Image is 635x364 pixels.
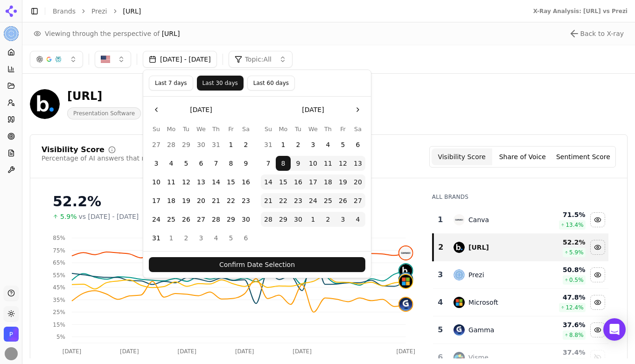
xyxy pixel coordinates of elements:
button: Close perspective view [569,28,624,39]
button: Wednesday, September 17th, 2025, selected [306,175,321,189]
th: Wednesday [194,125,209,133]
button: Thursday, October 2nd, 2025, selected [321,212,335,227]
button: Saturday, September 20th, 2025, selected [350,175,365,189]
table: September 2025 [261,125,365,227]
tspan: 5% [56,334,65,340]
button: Hide canva data [590,212,605,227]
div: 2 [438,242,444,253]
button: Visibility Score [432,148,492,165]
button: Thursday, September 4th, 2025 [209,231,223,245]
span: Presentation Software [67,107,141,119]
div: 47.8 % [541,293,586,302]
button: Sunday, August 24th, 2025 [149,212,164,227]
span: 5.9% [60,212,77,221]
img: beautiful.ai [30,89,60,119]
button: Saturday, September 13th, 2025, selected [350,156,365,171]
div: 6 [437,352,444,363]
tspan: [DATE] [63,348,82,355]
th: Wednesday [306,125,321,133]
button: Monday, September 1st, 2025 [276,137,291,152]
button: Thursday, September 11th, 2025, selected [321,156,335,171]
button: Confirm Date Selection [149,257,365,272]
tr: 1canvaCanva71.5%13.4%Hide canva data [433,206,608,234]
button: Tuesday, August 12th, 2025 [179,175,194,189]
button: Wednesday, September 24th, 2025, selected [306,193,321,208]
th: Monday [164,125,179,133]
button: Monday, August 11th, 2025 [164,175,179,189]
button: Monday, August 25th, 2025 [164,212,179,227]
span: 8.8 % [569,331,584,339]
button: Monday, September 8th, 2025, selected [276,156,291,171]
span: [URL] [162,30,180,37]
button: Sunday, August 31st, 2025 [149,231,164,245]
img: canva [399,246,412,259]
button: Tuesday, July 29th, 2025 [179,137,194,152]
button: Hide prezi data [590,267,605,282]
button: Sunday, July 27th, 2025 [149,137,164,152]
button: Last 30 days [197,76,244,91]
img: gamma [399,298,412,311]
img: microsoft [454,297,465,308]
button: Open organization switcher [4,327,19,342]
tspan: [DATE] [120,348,139,355]
th: Thursday [321,125,335,133]
div: 37.4 % [541,348,586,357]
span: vs [DATE] - [DATE] [79,212,139,221]
button: Wednesday, October 1st, 2025, selected [306,212,321,227]
th: Sunday [261,125,276,133]
tspan: 65% [53,259,65,266]
button: Thursday, August 21st, 2025 [209,193,223,208]
button: Wednesday, August 20th, 2025 [194,193,209,208]
button: Monday, September 29th, 2025, selected [276,212,291,227]
div: 50.8 % [541,265,586,274]
th: Saturday [350,125,365,133]
button: Tuesday, August 19th, 2025 [179,193,194,208]
button: Last 60 days [247,76,295,91]
button: Sunday, September 14th, 2025, selected [261,175,276,189]
span: 12.4 % [565,304,583,311]
img: visme [454,352,465,363]
button: Open user button [5,347,18,360]
div: 3 [437,269,444,280]
button: Wednesday, September 10th, 2025, selected [306,156,321,171]
button: Tuesday, September 2nd, 2025 [179,231,194,245]
span: 13.4 % [565,221,583,229]
div: 5 [437,324,444,336]
div: Percentage of AI answers that mention your brand [42,154,207,163]
button: Go to the Next Month [350,102,365,117]
tspan: [DATE] [235,348,254,355]
button: Friday, September 12th, 2025, selected [335,156,350,171]
button: Current brand: Prezi [4,26,19,41]
div: 52.2 % [541,238,586,247]
button: Saturday, August 23rd, 2025 [238,193,253,208]
div: 1 [437,214,444,225]
img: Prezi [4,327,19,342]
span: Topic: All [245,55,272,64]
button: Tuesday, August 5th, 2025 [179,156,194,171]
button: Friday, August 15th, 2025 [223,175,238,189]
th: Tuesday [291,125,306,133]
tspan: 45% [53,284,65,291]
th: Sunday [149,125,164,133]
tspan: 55% [53,272,65,279]
button: Sunday, September 21st, 2025, selected [261,193,276,208]
button: Thursday, August 28th, 2025 [209,212,223,227]
button: Friday, August 22nd, 2025 [223,193,238,208]
button: Tuesday, September 23rd, 2025, selected [291,193,306,208]
tr: 3preziPrezi50.8%0.5%Hide prezi data [433,261,608,289]
tr: 2beautiful.ai[URL]52.2%5.9%Hide beautiful.ai data [433,234,608,261]
div: Gamma [468,325,494,335]
th: Tuesday [179,125,194,133]
button: Thursday, August 7th, 2025 [209,156,223,171]
button: Saturday, August 9th, 2025 [238,156,253,171]
tspan: 15% [53,322,65,328]
button: Tuesday, September 30th, 2025, selected [291,212,306,227]
div: Microsoft [468,298,498,307]
div: Visibility Score [42,146,105,154]
div: [URL] [67,89,141,104]
button: Saturday, August 16th, 2025 [238,175,253,189]
span: 5.9 % [569,249,584,256]
img: United States [101,55,110,64]
button: Friday, August 8th, 2025 [223,156,238,171]
button: Share of Voice [492,148,553,165]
